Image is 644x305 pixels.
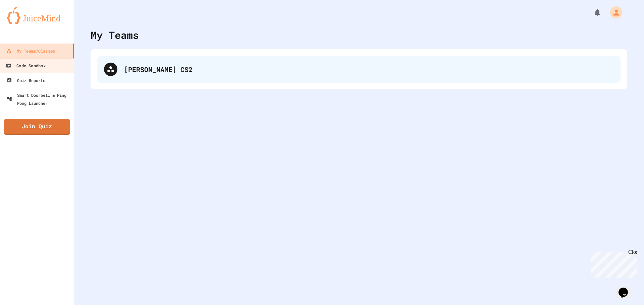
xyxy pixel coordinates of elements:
div: My Account [603,5,624,20]
div: Code Sandbox [6,62,45,70]
iframe: chat widget [588,249,637,278]
div: [PERSON_NAME] CS2 [124,64,614,74]
div: My Notifications [581,7,603,18]
div: Smart Doorbell & Ping Pong Launcher [7,91,71,107]
a: Join Quiz [4,119,70,135]
div: My Teams/Classes [6,47,55,55]
div: Quiz Reports [7,76,45,84]
div: Chat with us now!Close [3,3,46,43]
div: My Teams [91,27,139,43]
iframe: chat widget [616,278,637,298]
img: logo-orange.svg [7,7,67,24]
div: [PERSON_NAME] CS2 [97,56,621,83]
